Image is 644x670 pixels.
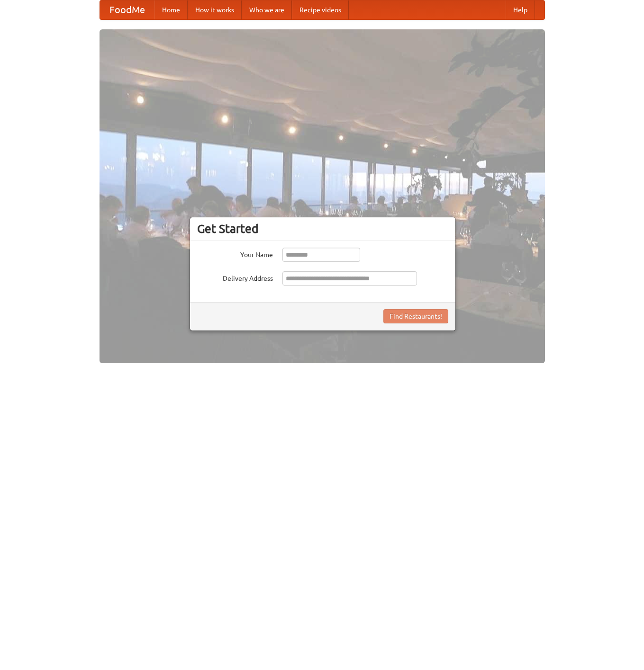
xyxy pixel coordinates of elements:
[100,0,154,19] a: FoodMe
[242,0,292,19] a: Who we are
[292,0,349,19] a: Recipe videos
[383,309,448,323] button: Find Restaurants!
[188,0,242,19] a: How it works
[154,0,188,19] a: Home
[197,271,273,283] label: Delivery Address
[506,0,535,19] a: Help
[197,222,448,236] h3: Get Started
[197,248,273,259] label: Your Name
